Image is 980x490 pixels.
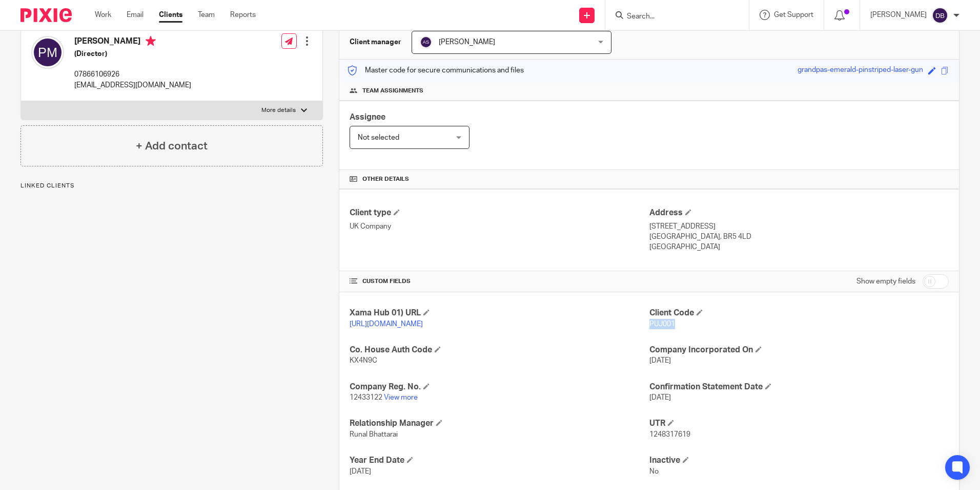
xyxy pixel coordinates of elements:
[649,455,949,466] h4: Inactive
[198,10,215,20] a: Team
[350,394,382,401] span: 12433122
[350,418,649,429] h4: Relationship Manager
[649,357,671,364] span: [DATE]
[350,382,649,392] h4: Company Reg. No.
[420,36,432,48] img: svg%3E
[31,36,64,69] img: svg%3E
[21,182,323,190] p: Linked clients
[350,455,649,466] h4: Year End Date
[870,10,927,20] p: [PERSON_NAME]
[350,37,401,47] h3: Client manager
[350,208,649,218] h4: Client type
[932,7,948,24] img: svg%3E
[362,87,423,95] span: Team assignments
[95,10,111,20] a: Work
[136,138,208,154] h4: + Add contact
[649,232,949,242] p: [GEOGRAPHIC_DATA], BR5 4LD
[74,69,191,80] p: 07866106926
[350,431,398,438] span: Runal Bhattarai
[649,431,690,438] span: 1248317619
[358,134,399,141] span: Not selected
[74,80,191,90] p: [EMAIL_ADDRESS][DOMAIN_NAME]
[350,321,423,328] a: [URL][DOMAIN_NAME]
[649,308,949,318] h4: Client Code
[649,208,949,218] h4: Address
[347,65,524,76] p: Master code for secure communications and files
[649,382,949,392] h4: Confirmation Statement Date
[774,11,813,18] span: Get Support
[21,8,72,22] img: Pixie
[649,418,949,429] h4: UTR
[798,65,923,77] div: grandpas-emerald-pinstriped-laser-gun
[649,221,949,232] p: [STREET_ADDRESS]
[159,10,182,20] a: Clients
[350,357,377,364] span: KX4N9C
[649,242,949,252] p: [GEOGRAPHIC_DATA]
[350,277,649,286] h4: CUSTOM FIELDS
[146,36,156,46] i: Primary
[649,321,675,328] span: PUJ001
[626,12,718,22] input: Search
[350,221,649,232] p: UK Company
[350,345,649,355] h4: Co. House Auth Code
[127,10,144,20] a: Email
[350,468,371,475] span: [DATE]
[384,394,418,401] a: View more
[362,175,409,183] span: Other details
[74,49,191,59] h5: (Director)
[261,106,296,115] p: More details
[74,36,191,49] h4: [PERSON_NAME]
[649,394,671,401] span: [DATE]
[649,345,949,355] h4: Company Incorporated On
[856,276,915,287] label: Show empty fields
[439,39,495,46] span: [PERSON_NAME]
[649,468,659,475] span: No
[230,10,256,20] a: Reports
[350,113,385,121] span: Assignee
[350,308,649,318] h4: Xama Hub 01) URL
